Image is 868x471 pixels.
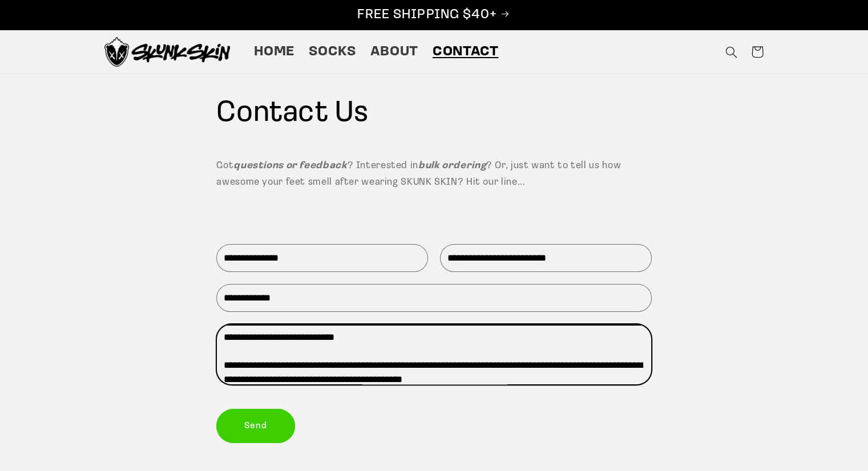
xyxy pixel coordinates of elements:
[216,95,651,133] h1: Contact Us
[216,157,651,191] p: Got ? Interested in ? Or, just want to tell us how awesome your feet smell after wearing SKUNK SK...
[247,36,302,68] a: Home
[104,37,230,67] img: Skunk Skin Anti-Odor Socks.
[418,161,486,170] em: bulk ordering
[370,43,418,61] span: About
[216,409,295,442] button: Send
[253,43,294,61] span: Home
[12,6,856,24] p: FREE SHIPPING $40+
[233,161,347,170] em: questions or feedback
[718,39,744,65] summary: Search
[309,43,356,61] span: Socks
[363,36,425,68] a: About
[433,43,498,61] span: Contact
[425,36,506,68] a: Contact
[302,36,363,68] a: Socks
